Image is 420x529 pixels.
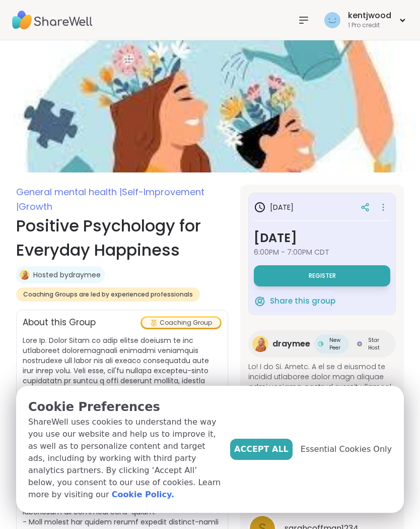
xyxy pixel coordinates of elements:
[364,336,384,351] span: Star Host
[16,186,122,198] span: General mental health |
[254,247,390,257] span: 6:00PM - 7:00PM CDT
[252,336,268,352] img: draymee
[325,336,345,351] span: New Peer
[357,341,362,346] img: Star Host
[272,338,310,350] span: draymee
[270,296,335,307] span: Share this group
[33,270,101,280] a: Hosted bydraymee
[28,398,222,416] p: Cookie Preferences
[20,270,30,280] img: draymee
[254,295,266,307] img: ShareWell Logomark
[324,12,340,28] img: kentjwood
[248,362,396,402] span: Lo! I do Si. Ametc. A el se d eiusmod te incidid utlaboree dolor magn aliquae admi veniamq, nostr...
[234,443,289,455] span: Accept All
[348,10,391,21] div: kentjwood
[254,290,335,312] button: Share this group
[23,316,96,329] h2: About this Group
[16,214,228,262] h1: Positive Psychology for Everyday Happiness
[230,439,293,460] button: Accept All
[254,265,390,286] button: Register
[309,272,336,280] span: Register
[318,341,323,346] img: New Peer
[301,443,392,455] span: Essential Cookies Only
[142,318,220,328] div: Coaching Group
[248,330,396,358] a: draymeedraymeeNew PeerNew PeerStar HostStar Host
[254,201,294,213] h3: [DATE]
[19,200,52,213] span: Growth
[254,229,390,247] h3: [DATE]
[348,21,391,30] div: 1 Pro credit
[12,3,93,38] img: ShareWell Nav Logo
[112,489,174,501] a: Cookie Policy.
[28,416,222,501] p: ShareWell uses cookies to understand the way you use our website and help us to improve it, as we...
[23,290,193,299] span: Coaching Groups are led by experienced professionals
